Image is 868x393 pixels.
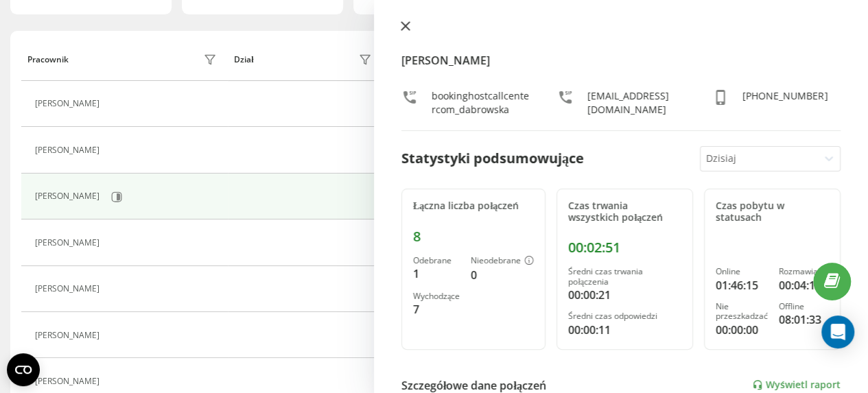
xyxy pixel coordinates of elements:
[35,377,103,386] div: [PERSON_NAME]
[35,145,103,155] div: [PERSON_NAME]
[821,315,854,348] div: Open Intercom Messenger
[413,265,460,282] div: 1
[716,277,768,294] div: 01:46:15
[432,89,530,117] div: bookinghostcallcentercom_dabrowska
[413,291,460,301] div: Wychodzące
[568,200,681,224] div: Czas trwania wszystkich połączeń
[742,89,828,117] div: [PHONE_NUMBER]
[27,55,69,64] div: Pracownik
[752,379,841,391] a: Wyświetl raport
[7,353,40,386] button: Open CMP widget
[716,200,829,224] div: Czas pobytu w statusach
[716,302,768,322] div: Nie przeszkadzać
[568,267,681,287] div: Średni czas trwania połączenia
[401,148,584,169] div: Statystyki podsumowujące
[568,322,681,338] div: 00:00:11
[779,267,829,276] div: Rozmawia
[568,287,681,303] div: 00:00:21
[568,311,681,321] div: Średni czas odpowiedzi
[413,301,460,318] div: 7
[35,238,103,248] div: [PERSON_NAME]
[779,277,829,294] div: 00:04:18
[716,322,768,338] div: 00:00:00
[413,256,460,265] div: Odebrane
[779,311,829,328] div: 08:01:33
[471,256,534,267] div: Nieodebrane
[413,200,534,212] div: Łączna liczba połączeń
[716,267,768,276] div: Online
[401,52,841,69] h4: [PERSON_NAME]
[568,239,681,256] div: 00:02:51
[234,55,253,64] div: Dział
[471,267,534,283] div: 0
[587,89,685,117] div: [EMAIL_ADDRESS][DOMAIN_NAME]
[35,191,103,201] div: [PERSON_NAME]
[35,331,103,340] div: [PERSON_NAME]
[779,302,829,311] div: Offline
[35,284,103,294] div: [PERSON_NAME]
[35,99,103,108] div: [PERSON_NAME]
[413,228,534,245] div: 8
